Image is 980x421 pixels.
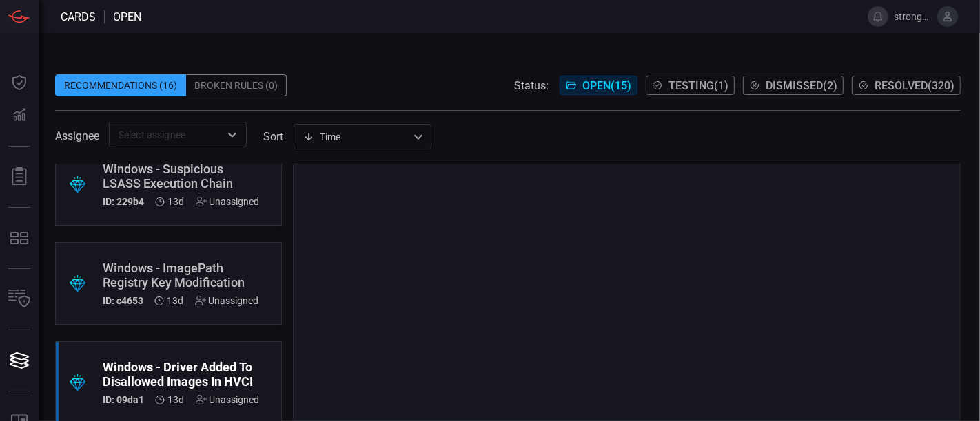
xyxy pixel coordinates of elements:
[3,160,36,193] button: Reports
[103,295,143,306] h5: ID: c4653
[3,283,36,316] button: Inventory
[196,196,260,207] div: Unassigned
[103,162,260,191] div: Windows - Suspicious LSASS Execution Chain
[875,79,955,92] span: Resolved ( 320 )
[196,394,260,405] div: Unassigned
[103,394,144,405] h5: ID: 09da1
[103,360,260,389] div: Windows - Driver Added To Disallowed Images In HVCI
[3,222,36,255] button: MITRE - Detection Posture
[195,295,259,306] div: Unassigned
[263,130,283,143] label: sort
[223,125,242,144] button: Open
[560,76,637,95] button: Open(15)
[514,79,549,92] span: Status:
[55,129,99,142] span: Assignee
[103,261,259,290] div: Windows - ImagePath Registry Key Modification
[168,394,185,405] span: Aug 12, 2025 11:11 AM
[113,10,141,23] span: open
[113,126,220,143] input: Select assignee
[167,295,184,306] span: Aug 12, 2025 11:11 AM
[582,79,631,92] span: Open ( 15 )
[852,76,961,95] button: Resolved(320)
[3,99,36,132] button: Detections
[743,76,844,95] button: Dismissed(2)
[894,11,932,22] span: strongh2
[646,76,735,95] button: Testing(1)
[3,344,36,377] button: Cards
[168,196,185,207] span: Aug 12, 2025 11:11 AM
[3,66,36,99] button: Dashboard
[303,130,409,144] div: Time
[55,74,186,96] div: Recommendations (16)
[61,10,96,23] span: Cards
[103,196,144,207] h5: ID: 229b4
[668,79,728,92] span: Testing ( 1 )
[766,79,837,92] span: Dismissed ( 2 )
[186,74,287,96] div: Broken Rules (0)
